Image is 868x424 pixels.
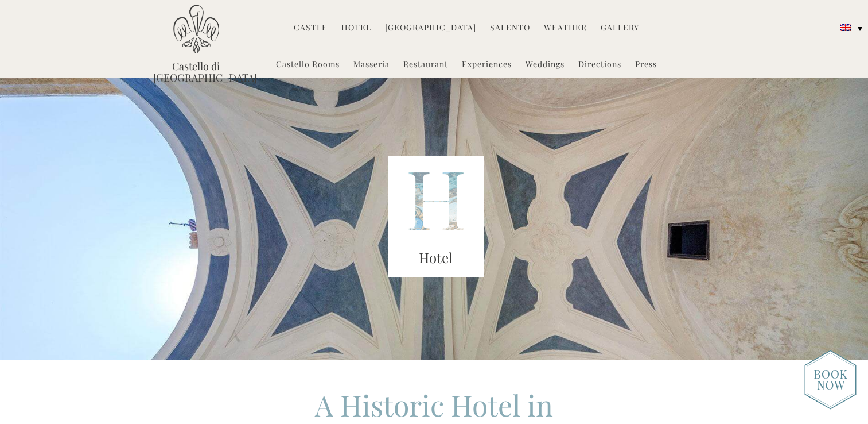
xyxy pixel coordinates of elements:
[341,22,371,35] a: Hotel
[578,59,621,72] a: Directions
[153,60,239,83] a: Castello di [GEOGRAPHIC_DATA]
[462,59,512,72] a: Experiences
[526,59,565,72] a: Weddings
[276,59,340,72] a: Castello Rooms
[804,350,857,410] img: new-booknow.png
[490,22,530,35] a: Salento
[388,248,484,268] h3: Hotel
[601,22,639,35] a: Gallery
[403,59,448,72] a: Restaurant
[294,22,328,35] a: Castle
[840,24,851,31] img: English
[388,156,484,277] img: castello_header_block.png
[544,22,587,35] a: Weather
[353,59,390,72] a: Masseria
[173,5,219,53] img: Castello di Ugento
[385,22,476,35] a: [GEOGRAPHIC_DATA]
[635,59,657,72] a: Press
